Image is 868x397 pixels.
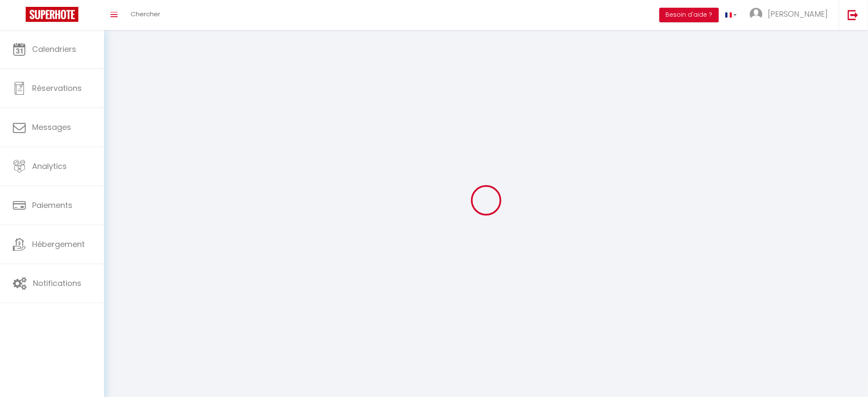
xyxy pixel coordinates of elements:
[32,161,67,171] span: Analytics
[131,9,160,18] span: Chercher
[659,8,719,22] button: Besoin d'aide ?
[32,83,82,93] span: Réservations
[26,7,78,22] img: Super Booking
[33,278,81,289] span: Notifications
[32,44,76,54] span: Calendriers
[32,200,72,211] span: Paiements
[32,122,71,132] span: Messages
[768,9,828,19] span: [PERSON_NAME]
[32,239,85,250] span: Hébergement
[750,8,763,21] img: ...
[848,9,859,20] img: logout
